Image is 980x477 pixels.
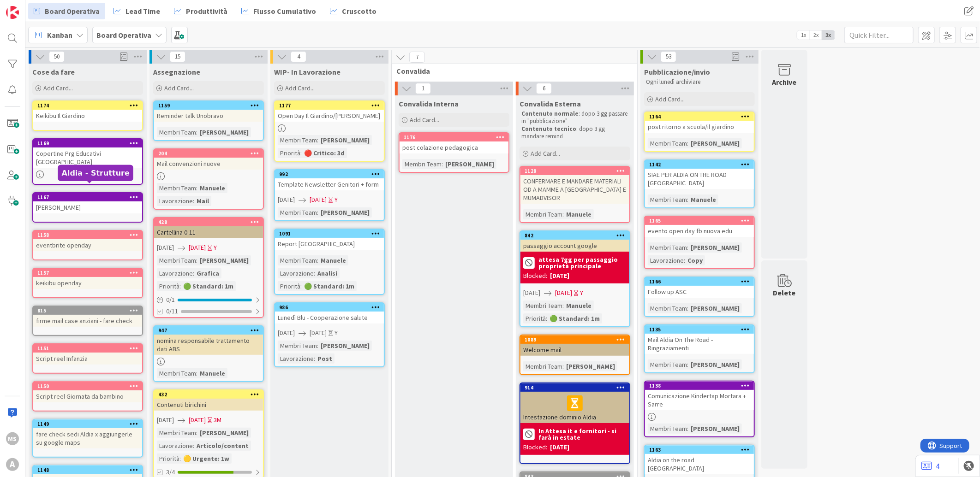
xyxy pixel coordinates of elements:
div: 1142SIAE PER ALDIA ON THE ROAD [GEOGRAPHIC_DATA] [645,160,754,189]
div: 1157keikibu openday [33,269,142,289]
div: 1165evento open day fb nuova edu [645,217,754,237]
span: : [317,135,318,145]
div: Comunicazione Kindertap Mortara + Sarre [645,390,754,410]
p: Ogni lunedì archiviare [646,78,753,86]
div: 1151 [37,345,142,352]
div: Manuele [564,209,594,219]
div: 914 [520,383,629,392]
div: 1135 [649,326,754,333]
div: 204Mail convenzioni nuove [154,149,263,170]
span: : [562,209,564,219]
div: evento open day fb nuova edu [645,225,754,237]
div: A [6,458,19,471]
div: Priorità [278,281,300,291]
div: Grafica [194,268,221,278]
div: 1167 [37,194,142,200]
div: 947 [158,327,263,334]
div: [PERSON_NAME] [688,359,742,370]
span: 2x [810,30,822,40]
div: [PERSON_NAME] [443,159,496,169]
div: 1157 [37,270,142,276]
div: Membri Team [402,159,442,169]
div: 1163 [645,446,754,454]
strong: Contenuto tecnico [521,125,576,133]
span: Lead Time [125,6,160,17]
span: 6 [536,83,552,94]
div: nomina responsabile trattamento dati ABS [154,335,263,355]
div: Mail Aldia On The Road - Ringraziamenti [645,334,754,354]
div: 815 [33,306,142,315]
div: 1158 [37,232,142,238]
div: Membri Team [523,209,562,219]
div: Priorità [157,453,179,464]
div: firme mail case anziani - fare check [33,315,142,327]
div: Script reel Giornata da bambino [33,390,142,402]
div: 1174 [37,102,142,109]
div: Lavorazione [648,255,684,265]
div: 1177 [279,102,384,109]
div: Membri Team [648,359,687,370]
span: : [193,196,194,206]
span: : [687,138,688,148]
div: [PERSON_NAME] [318,341,372,351]
div: 1177 [275,101,384,110]
div: Membri Team [278,341,317,351]
div: Lavorazione [157,441,193,451]
span: : [442,159,443,169]
div: 1159 [158,102,263,109]
span: : [687,303,688,313]
span: Support [19,1,42,12]
div: Lunedì Blu - Cooperazione salute [275,312,384,324]
div: 1151 [33,344,142,353]
div: post ritorno a scuola/il giardino [645,121,754,133]
span: [DATE] [157,243,174,253]
div: 1089 [520,336,629,344]
div: 428 [154,218,263,226]
div: Manuele [197,183,227,193]
span: [DATE] [278,195,295,205]
div: fare check sedi Aldia x aggiungerle su google maps [33,428,142,448]
div: 1165 [645,217,754,225]
span: [DATE] [278,328,295,338]
div: Membri Team [648,424,687,434]
div: 1128 [520,167,629,175]
div: 1138Comunicazione Kindertap Mortara + Sarre [645,382,754,410]
span: 7 [409,52,425,63]
div: Y [214,243,217,253]
span: Add Card... [531,149,560,158]
div: 3M [214,415,221,425]
span: 1 [415,83,431,94]
div: [PERSON_NAME] [688,303,742,313]
div: 1169Copertine Prg Educativi [GEOGRAPHIC_DATA] [33,139,142,168]
div: Reminder talk Unobravo [154,110,263,122]
span: : [193,268,194,278]
div: 1167 [33,193,142,201]
span: : [562,300,564,311]
div: 986Lunedì Blu - Cooperazione salute [275,303,384,324]
a: Produttività [168,3,233,19]
div: 204 [154,149,263,158]
div: Template Newsletter Genitori + form [275,178,384,190]
div: Membri Team [523,300,562,311]
div: Copy [685,255,705,265]
div: passaggio account google [520,240,629,252]
div: 1164 [645,112,754,121]
div: [PERSON_NAME] [318,135,372,145]
span: Add Card... [410,116,439,124]
div: 1159 [154,101,263,110]
span: : [687,424,688,434]
div: Membri Team [157,428,196,438]
div: [PERSON_NAME] [688,138,742,148]
div: Post [315,353,335,364]
div: 992 [275,170,384,178]
a: Board Operativa [28,3,105,19]
div: 1148 [33,466,142,474]
div: Open Day Il Giardino/[PERSON_NAME] [275,110,384,122]
div: 1091 [275,230,384,238]
span: Add Card... [285,84,315,92]
span: Kanban [47,29,72,41]
div: 986 [275,303,384,312]
div: MS [6,432,19,445]
div: Manuele [688,194,718,205]
div: 1169 [37,140,142,147]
